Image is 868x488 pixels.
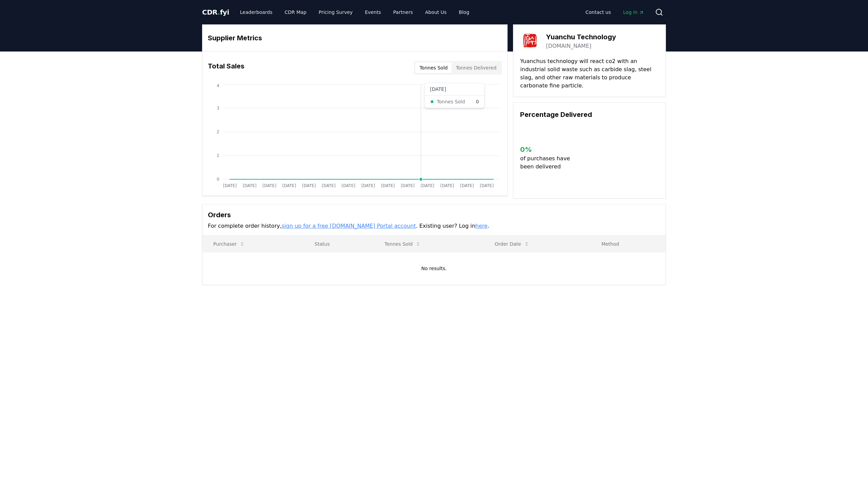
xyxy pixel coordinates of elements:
[279,6,312,18] a: CDR Map
[460,183,474,188] tspan: [DATE]
[217,106,219,110] tspan: 3
[379,237,426,251] button: Tonnes Sold
[359,6,386,18] a: Events
[489,237,535,251] button: Order Date
[302,183,316,188] tspan: [DATE]
[202,252,666,285] td: No results.
[223,183,237,188] tspan: [DATE]
[262,183,276,188] tspan: [DATE]
[401,183,415,188] tspan: [DATE]
[208,237,250,251] button: Purchaser
[309,241,368,247] p: Status
[208,222,660,230] p: For complete order history, . Existing user? Log in .
[202,8,229,16] span: CDR fyi
[546,42,591,50] a: [DOMAIN_NAME]
[217,177,219,182] tspan: 0
[420,183,434,188] tspan: [DATE]
[520,32,539,50] img: Yuanchu Technology-logo
[520,155,575,171] p: of purchases have been delivered
[580,6,616,18] a: Contact us
[341,183,355,188] tspan: [DATE]
[322,183,336,188] tspan: [DATE]
[388,6,418,18] a: Partners
[208,61,244,75] h3: Total Sales
[217,83,219,88] tspan: 4
[580,6,650,18] nav: Main
[235,6,475,18] nav: Main
[235,6,278,18] a: Leaderboards
[217,129,219,134] tspan: 2
[243,183,257,188] tspan: [DATE]
[217,153,219,158] tspan: 1
[415,62,452,73] button: Tonnes Sold
[623,9,644,16] span: Log in
[452,62,500,73] button: Tonnes Delivered
[218,8,220,16] span: .
[282,183,296,188] tspan: [DATE]
[282,223,416,229] a: sign up for a free [DOMAIN_NAME] Portal account
[520,109,659,120] h3: Percentage Delivered
[475,223,488,229] a: here
[453,6,475,18] a: Blog
[208,33,502,43] h3: Supplier Metrics
[546,32,616,42] h3: Yuanchu Technology
[520,144,575,155] h3: 0 %
[520,57,659,90] p: Yuanchus technology will react co2 with an industrial solid waste such as carbide slag, steel sla...
[420,6,452,18] a: About Us
[361,183,375,188] tspan: [DATE]
[440,183,454,188] tspan: [DATE]
[596,241,660,247] p: Method
[381,183,395,188] tspan: [DATE]
[208,210,660,220] h3: Orders
[313,6,358,18] a: Pricing Survey
[202,7,229,17] a: CDR.fyi
[480,183,494,188] tspan: [DATE]
[618,6,650,18] a: Log in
